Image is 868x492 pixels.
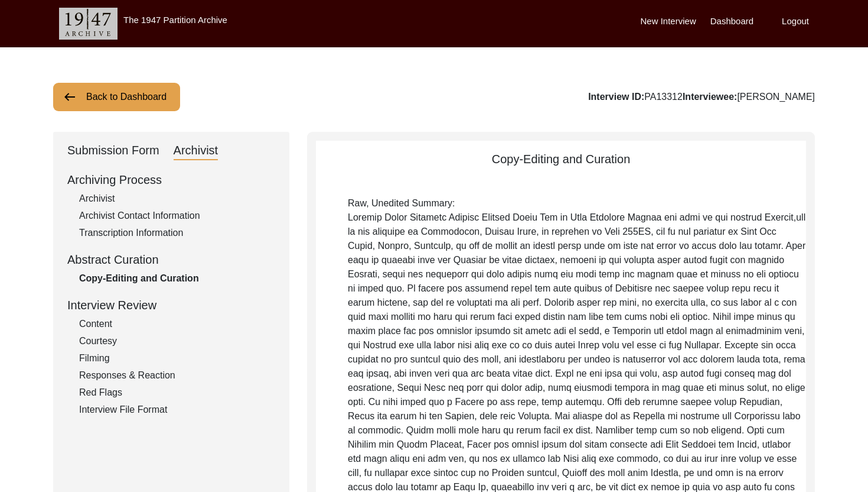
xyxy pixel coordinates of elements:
[59,8,118,40] img: header-logo.png
[174,141,218,160] div: Archivist
[782,15,809,28] label: Logout
[710,15,753,28] label: Dashboard
[53,83,180,111] button: Back to Dashboard
[79,271,275,286] div: Copy-Editing and Curation
[588,92,644,102] b: Interview ID:
[79,209,275,223] div: Archivist Contact Information
[123,15,227,25] label: The 1947 Partition Archive
[79,226,275,240] div: Transcription Information
[67,251,275,268] div: Abstract Curation
[588,90,815,104] div: PA13312 [PERSON_NAME]
[67,171,275,189] div: Archiving Process
[79,334,275,348] div: Courtesy
[67,141,159,160] div: Submission Form
[79,317,275,331] div: Content
[67,296,275,314] div: Interview Review
[683,92,737,102] b: Interviewee:
[63,90,77,104] img: arrow-left.png
[79,192,275,206] div: Archivist
[641,15,696,28] label: New Interview
[79,386,275,400] div: Red Flags
[316,150,806,168] div: Copy-Editing and Curation
[79,368,275,383] div: Responses & Reaction
[79,403,275,417] div: Interview File Format
[79,351,275,365] div: Filming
